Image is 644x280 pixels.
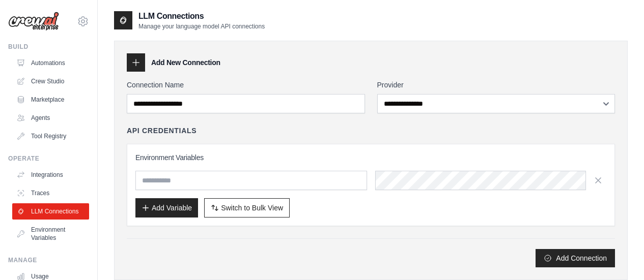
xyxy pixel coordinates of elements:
a: Automations [12,55,89,71]
label: Connection Name [127,80,365,90]
a: Environment Variables [12,222,89,246]
a: Integrations [12,167,89,183]
button: Switch to Bulk View [204,198,290,217]
h4: API Credentials [127,126,197,136]
div: Build [8,43,89,51]
button: Add Variable [135,198,198,217]
h3: Environment Variables [135,152,606,163]
h3: Add New Connection [151,57,220,68]
a: Crew Studio [12,73,89,89]
div: Manage [8,256,89,264]
a: Traces [12,185,89,201]
span: Switch to Bulk View [221,203,283,213]
h2: LLM Connections [138,10,265,22]
a: Agents [12,110,89,126]
a: Marketplace [12,91,89,108]
button: Add Connection [536,249,615,267]
img: Logo [8,12,59,31]
div: Operate [8,154,89,163]
a: LLM Connections [12,203,89,220]
p: Manage your language model API connections [138,22,265,30]
label: Provider [377,80,615,90]
a: Tool Registry [12,128,89,144]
